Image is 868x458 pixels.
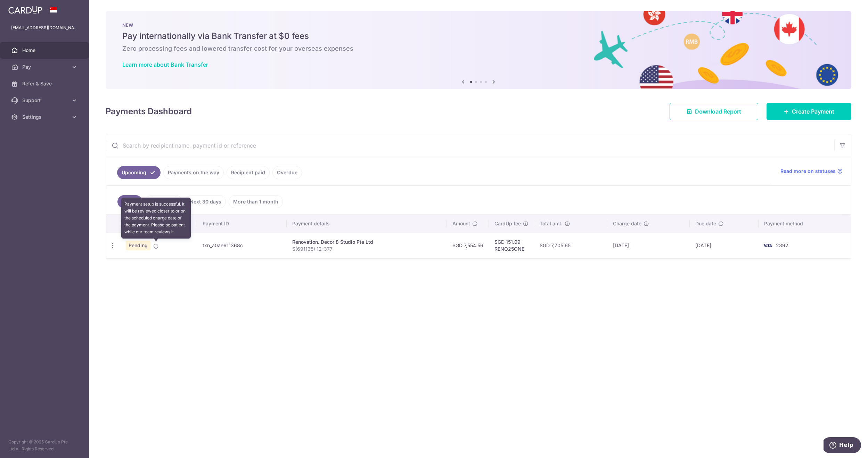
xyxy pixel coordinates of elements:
[494,220,521,227] span: CardUp fee
[197,215,287,233] th: Payment ID
[607,233,690,258] td: [DATE]
[767,103,851,120] a: Create Payment
[22,97,68,104] span: Support
[106,134,834,157] input: Search by recipient name, payment id or reference
[780,168,843,175] a: Read more on statuses
[163,166,224,179] a: Payments on the way
[540,220,563,227] span: Total amt.
[776,242,788,248] span: 2392
[447,233,489,258] td: SGD 7,554.56
[489,233,534,258] td: SGD 151.09 RENO25ONE
[452,220,470,227] span: Amount
[22,80,68,87] span: Refer & Save
[227,166,270,179] a: Recipient paid
[534,233,607,258] td: SGD 7,705.65
[106,11,851,89] img: Bank transfer banner
[22,64,68,70] span: Pay
[122,22,835,28] p: NEW
[126,241,150,250] span: Pending
[272,166,302,179] a: Overdue
[824,437,861,455] iframe: Opens a widget where you can find more information
[122,61,208,68] a: Learn more about Bank Transfer
[8,6,42,14] img: CardUp
[106,105,192,118] h4: Payments Dashboard
[690,233,759,258] td: [DATE]
[121,198,191,239] div: Payment setup is successful. It will be reviewed closer to or on the scheduled charge date of the...
[792,107,834,116] span: Create Payment
[292,245,441,252] p: S(691135) 12-377
[759,215,851,233] th: Payment method
[761,241,775,250] img: Bank Card
[292,239,441,245] div: Renovation. Decor 8 Studio Pte Ltd
[122,44,835,53] h6: Zero processing fees and lowered transfer cost for your overseas expenses
[695,220,716,227] span: Due date
[670,103,758,120] a: Download Report
[117,166,161,179] a: Upcoming
[122,31,835,42] h5: Pay internationally via Bank Transfer at $0 fees
[117,195,142,208] a: All
[11,24,78,31] p: [EMAIL_ADDRESS][DOMAIN_NAME]
[197,233,287,258] td: txn_a0ae611368c
[22,47,68,54] span: Home
[22,114,68,120] span: Settings
[229,195,283,208] a: More than 1 month
[780,168,836,175] span: Read more on statuses
[287,215,447,233] th: Payment details
[185,195,226,208] a: Next 30 days
[695,107,741,116] span: Download Report
[613,220,641,227] span: Charge date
